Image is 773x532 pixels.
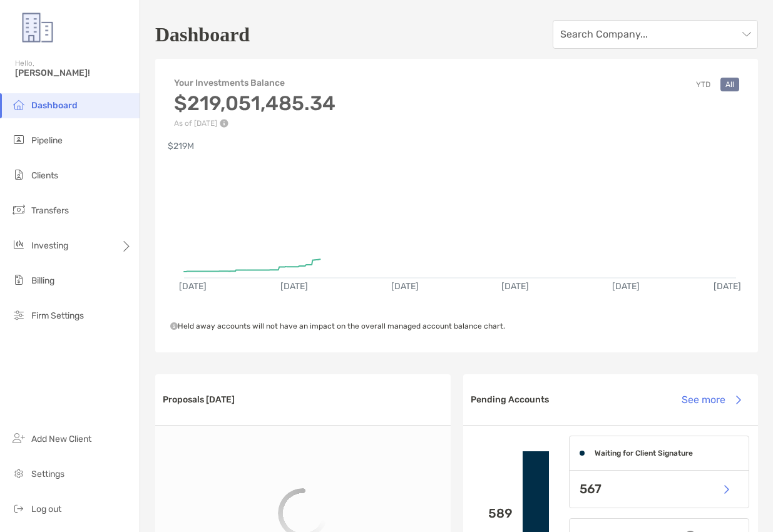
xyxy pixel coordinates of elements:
img: Performance Info [220,119,228,128]
h1: Dashboard [155,23,250,46]
img: investing icon [11,237,26,252]
p: 567 [580,481,602,497]
h3: $219,051,485.34 [174,91,335,115]
h3: Pending Accounts [471,394,549,405]
span: Log out [31,504,61,514]
span: Settings [31,469,64,479]
span: [PERSON_NAME]! [15,68,132,78]
img: Zoe Logo [15,5,60,50]
span: Firm Settings [31,310,84,321]
img: clients icon [11,167,26,182]
span: Pipeline [31,135,63,146]
text: [DATE] [179,281,207,292]
img: logout icon [11,501,26,516]
span: Billing [31,275,54,286]
text: [DATE] [391,281,419,292]
img: add_new_client icon [11,431,26,446]
img: billing icon [11,272,26,287]
h3: Proposals [DATE] [163,394,235,405]
p: As of [DATE] [174,119,335,128]
h4: Waiting for Client Signature [595,449,693,458]
img: firm-settings icon [11,307,26,322]
text: $219M [168,141,194,151]
h4: Your Investments Balance [174,78,335,88]
img: pipeline icon [11,132,26,147]
img: settings icon [11,466,26,481]
p: 589 [473,506,513,521]
text: [DATE] [280,281,308,292]
span: Transfers [31,205,69,216]
span: Dashboard [31,100,78,111]
span: Clients [31,170,58,181]
text: [DATE] [612,281,640,292]
button: YTD [691,78,715,91]
button: See more [672,386,750,414]
text: [DATE] [714,281,741,292]
span: Add New Client [31,434,91,444]
span: Held away accounts will not have an impact on the overall managed account balance chart. [170,322,505,330]
button: All [720,78,739,91]
img: transfers icon [11,202,26,217]
text: [DATE] [501,281,529,292]
img: dashboard icon [11,97,26,112]
span: Investing [31,240,68,251]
